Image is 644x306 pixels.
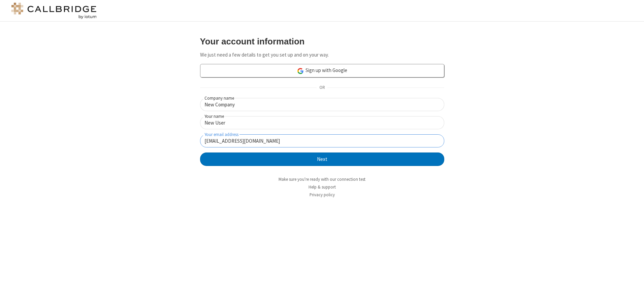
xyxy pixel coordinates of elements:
[200,98,444,111] input: Company name
[10,3,98,19] img: logo@2x.png
[309,184,336,190] a: Help & support
[279,176,365,182] a: Make sure you're ready with our connection test
[317,83,327,93] span: OR
[297,67,304,75] img: google-icon.png
[200,64,444,77] a: Sign up with Google
[200,51,444,59] p: We just need a few details to get you set up and on your way.
[200,152,444,166] button: Next
[200,37,444,46] h3: Your account information
[310,192,335,198] a: Privacy policy
[200,134,444,147] input: Your email address
[200,116,444,129] input: Your name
